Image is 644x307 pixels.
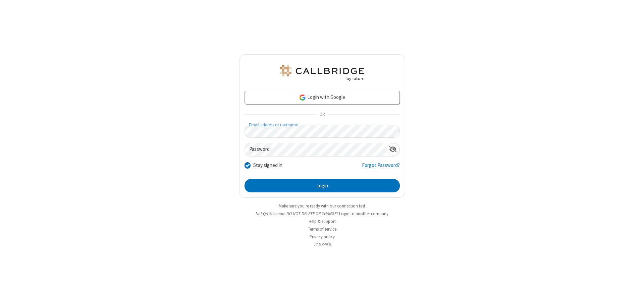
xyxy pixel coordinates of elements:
div: Show password [386,143,399,156]
a: Privacy policy [310,234,335,240]
button: Login to another company [339,210,388,217]
a: Make sure you're ready with our connection test [279,203,365,209]
img: QA Selenium DO NOT DELETE OR CHANGE [278,65,366,81]
button: Login [245,179,400,192]
input: Email address or username [245,125,400,138]
input: Password [245,143,386,156]
li: Not QA Selenium DO NOT DELETE OR CHANGE? [239,210,405,217]
span: OR [317,110,327,119]
img: google-icon.png [299,94,306,101]
label: Stay signed in [253,162,282,169]
a: Terms of service [308,226,336,232]
a: Help & support [309,219,336,224]
a: Login with Google [245,91,400,104]
li: v2.6.349.6 [239,241,405,248]
a: Forgot Password? [362,162,400,174]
